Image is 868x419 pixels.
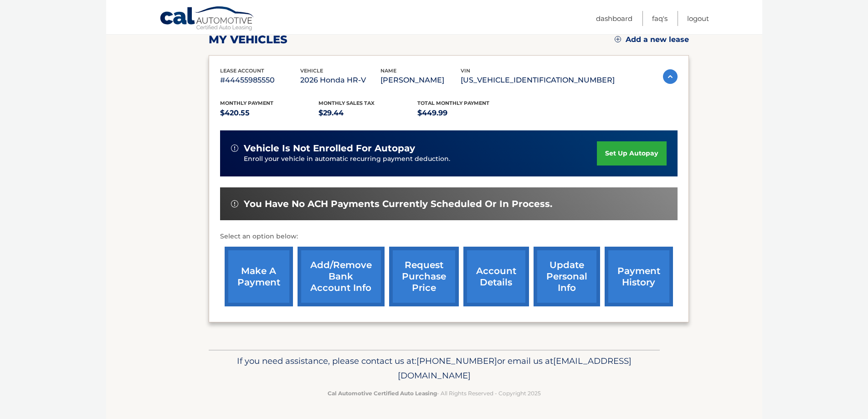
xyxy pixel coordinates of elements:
a: Cal Automotive [159,6,255,32]
a: Add/Remove bank account info [298,247,385,306]
p: [US_VEHICLE_IDENTIFICATION_NUMBER] [461,74,615,87]
span: vin [461,67,470,74]
span: vehicle [300,67,323,74]
p: $449.99 [417,107,516,119]
p: #44455985550 [220,74,300,87]
img: add.svg [615,36,621,42]
span: vehicle is not enrolled for autopay [244,143,415,154]
a: Logout [687,11,709,26]
p: - All Rights Reserved - Copyright 2025 [215,388,654,398]
span: name [380,67,396,74]
p: 2026 Honda HR-V [300,74,380,87]
span: You have no ACH payments currently scheduled or in process. [244,198,552,210]
img: alert-white.svg [231,200,238,207]
p: $29.44 [318,107,417,119]
h2: my vehicles [209,33,288,47]
strong: Cal Automotive Certified Auto Leasing [328,390,437,397]
a: make a payment [225,247,293,306]
a: account details [463,247,529,306]
img: accordion-active.svg [663,69,678,84]
a: request purchase price [389,247,459,306]
p: [PERSON_NAME] [380,74,461,87]
a: Dashboard [596,11,632,26]
span: Monthly Payment [220,100,273,106]
span: [PHONE_NUMBER] [416,356,497,366]
a: FAQ's [652,11,668,26]
p: If you need assistance, please contact us at: or email us at [215,354,654,383]
span: [EMAIL_ADDRESS][DOMAIN_NAME] [398,356,632,381]
p: Enroll your vehicle in automatic recurring payment deduction. [244,154,597,164]
span: Total Monthly Payment [417,100,489,106]
a: Add a new lease [615,35,689,44]
a: payment history [605,247,673,306]
a: set up autopay [597,141,666,166]
p: $420.55 [220,107,319,119]
p: Select an option below: [220,231,678,242]
a: update personal info [534,247,600,306]
span: Monthly sales Tax [318,100,375,106]
img: alert-white.svg [231,145,238,152]
span: lease account [220,67,264,74]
